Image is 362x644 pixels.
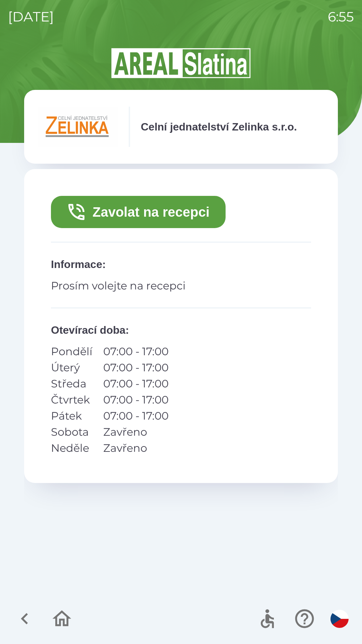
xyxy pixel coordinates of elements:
p: Sobota [51,424,93,440]
p: Pondělí [51,343,93,360]
p: Prosím volejte na recepci [51,278,311,294]
p: 07:00 - 17:00 [103,376,169,392]
p: 07:00 - 17:00 [103,392,169,408]
p: 07:00 - 17:00 [103,360,169,376]
p: Informace : [51,256,311,272]
img: e791fe39-6e5c-4488-8406-01cea90b779d.png [38,107,118,147]
p: Celní jednatelství Zelinka s.r.o. [141,119,297,135]
p: [DATE] [8,7,54,27]
button: Zavolat na recepci [51,196,226,228]
p: Čtvrtek [51,392,93,408]
p: Středa [51,376,93,392]
p: Pátek [51,408,93,424]
p: Zavřeno [103,440,169,456]
p: Zavřeno [103,424,169,440]
p: 07:00 - 17:00 [103,408,169,424]
p: 6:55 [328,7,354,27]
p: Otevírací doba : [51,322,311,338]
img: cs flag [330,610,349,628]
p: 07:00 - 17:00 [103,343,169,360]
p: Úterý [51,360,93,376]
p: Neděle [51,440,93,456]
img: Logo [24,47,338,79]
